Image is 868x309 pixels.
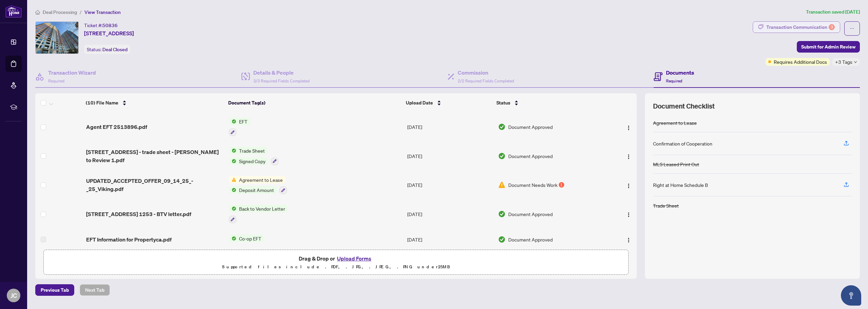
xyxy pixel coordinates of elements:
[498,123,506,131] img: Document Status
[623,179,634,190] button: Logo
[405,229,495,250] td: [DATE]
[299,254,373,263] span: Drag & Drop or
[229,118,250,136] button: Status IconEFT
[653,160,699,168] div: MLS Leased Print Out
[236,157,268,165] span: Signed Copy
[229,176,236,184] img: Status Icon
[841,285,861,306] button: Open asap
[86,210,191,218] span: [STREET_ADDRESS] 1253 - BTV letter.pdf
[84,21,118,29] div: Ticket #:
[229,205,288,223] button: Status IconBack to Vendor Letter
[458,69,514,77] h4: Commission
[494,93,604,112] th: Status
[626,154,631,159] img: Logo
[48,69,96,77] h4: Transaction Wizard
[405,141,495,171] td: [DATE]
[48,263,624,271] p: Supported files include .PDF, .JPG, .JPEG, .PNG under 25 MB
[498,181,506,189] img: Document Status
[405,199,495,229] td: [DATE]
[86,177,223,193] span: UPDATED_ACCEPTED_OFFER_09_14_25_-_25_Viking.pdf
[86,99,118,107] span: (10) File Name
[458,78,514,83] span: 2/2 Required Fields Completed
[335,254,373,263] button: Upload Forms
[35,284,74,296] button: Previous Tab
[225,93,403,112] th: Document Tag(s)
[229,118,236,125] img: Status Icon
[229,235,264,242] button: Status IconCo-op EFT
[80,284,110,296] button: Next Tab
[229,157,236,165] img: Status Icon
[236,147,268,154] span: Trade Sheet
[405,171,495,200] td: [DATE]
[102,22,118,28] span: 50836
[626,183,631,189] img: Logo
[508,181,557,189] span: Document Needs Work
[498,236,506,243] img: Document Status
[403,93,494,112] th: Upload Date
[84,29,134,37] span: [STREET_ADDRESS]
[508,236,553,243] span: Document Approved
[229,235,236,242] img: Status Icon
[43,9,77,15] span: Deal Processing
[854,60,857,64] span: down
[405,112,495,141] td: [DATE]
[653,140,712,147] div: Confirmation of Cooperation
[236,176,285,184] span: Agreement to Lease
[829,24,835,30] div: 3
[11,291,17,300] span: JC
[102,46,127,53] span: Deal Closed
[774,58,827,65] span: Requires Additional Docs
[666,78,682,83] span: Required
[86,235,172,244] span: EFT Information for Propertyca.pdf
[797,41,860,53] button: Submit for Admin Review
[80,8,82,16] li: /
[48,78,64,83] span: Required
[84,45,130,54] div: Status:
[253,69,310,77] h4: Details & People
[35,10,40,15] span: home
[653,181,708,189] div: Right at Home Schedule B
[229,176,287,194] button: Status IconAgreement to LeaseStatus IconDeposit Amount
[236,118,250,125] span: EFT
[653,119,697,127] div: Agreement to Lease
[236,186,277,194] span: Deposit Amount
[626,125,631,131] img: Logo
[850,26,854,31] span: ellipsis
[835,58,852,66] span: +3 Tags
[666,69,694,77] h4: Documents
[83,93,225,112] th: (10) File Name
[498,210,506,218] img: Document Status
[626,237,631,243] img: Logo
[36,22,78,54] img: IMG-W12351952_1.jpg
[236,205,288,212] span: Back to Vendor Letter
[626,212,631,217] img: Logo
[86,148,223,164] span: [STREET_ADDRESS] - trade sheet - [PERSON_NAME] to Review 1.pdf
[44,250,628,275] span: Drag & Drop orUpload FormsSupported files include .PDF, .JPG, .JPEG, .PNG under25MB
[229,205,236,212] img: Status Icon
[5,5,22,18] img: logo
[229,147,278,165] button: Status IconTrade SheetStatus IconSigned Copy
[559,182,564,188] div: 1
[229,147,236,154] img: Status Icon
[508,210,553,218] span: Document Approved
[253,78,310,83] span: 3/3 Required Fields Completed
[653,202,679,209] div: Trade Sheet
[623,209,634,219] button: Logo
[84,9,121,15] span: View Transaction
[806,8,860,16] article: Transaction saved [DATE]
[508,152,553,160] span: Document Approved
[498,152,506,160] img: Document Status
[508,123,553,131] span: Document Approved
[623,121,634,132] button: Logo
[623,151,634,161] button: Logo
[801,41,855,52] span: Submit for Admin Review
[753,21,840,33] button: Transaction Communication3
[236,235,264,242] span: Co-op EFT
[86,123,147,131] span: Agent EFT 2513896.pdf
[653,101,715,111] span: Document Checklist
[766,22,835,33] div: Transaction Communication
[406,99,433,107] span: Upload Date
[623,234,634,245] button: Logo
[229,186,236,194] img: Status Icon
[496,99,510,107] span: Status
